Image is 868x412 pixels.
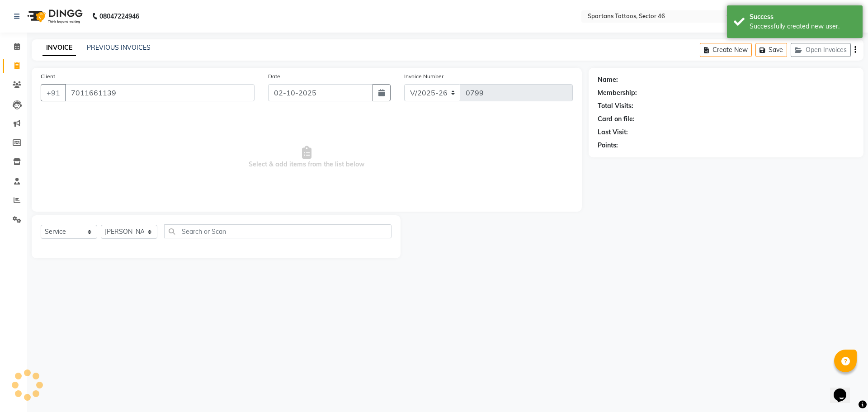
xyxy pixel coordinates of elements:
[750,22,856,31] div: Successfully created new user.
[164,224,392,238] input: Search or Scan
[23,4,85,29] img: logo
[87,43,151,52] a: PREVIOUS INVOICES
[598,75,618,85] div: Name:
[41,72,55,81] label: Client
[791,43,851,57] button: Open Invoices
[598,101,633,111] div: Total Visits:
[41,112,573,203] span: Select & add items from the list below
[755,43,787,57] button: Save
[830,376,859,403] iframe: chat widget
[42,40,76,56] a: INVOICE
[268,72,280,81] label: Date
[99,4,139,29] b: 08047224946
[404,72,443,81] label: Invoice Number
[598,141,618,150] div: Points:
[598,88,637,98] div: Membership:
[598,128,628,137] div: Last Visit:
[598,114,635,124] div: Card on file:
[65,84,255,101] input: Search by Name/Mobile/Email/Code
[700,43,752,57] button: Create New
[750,12,856,22] div: Success
[41,84,66,101] button: +91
